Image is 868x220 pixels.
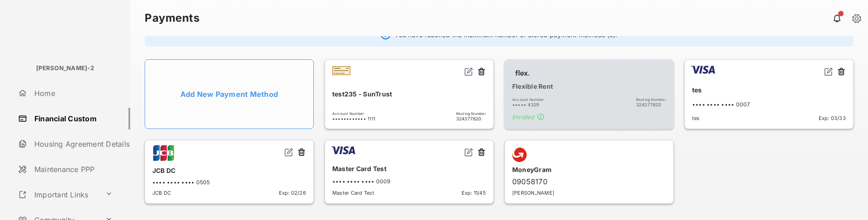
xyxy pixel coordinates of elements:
div: test235 - SunTrust [332,86,486,101]
div: tes [692,82,846,97]
span: Exp: 03/33 [819,115,846,121]
div: 09058170 [512,177,666,186]
strong: Payments [145,13,199,24]
span: JCB DC [152,190,171,196]
div: Flexible Rent [512,79,666,94]
span: ••••• 4329 [512,102,544,107]
span: Exp: 11/45 [462,190,486,196]
span: Routing Number [636,97,666,102]
a: Important Links [14,184,102,206]
a: Financial Custom [14,108,130,129]
span: Master Card Test [332,190,374,196]
span: 324377820 [456,116,486,121]
span: Exp: 02/26 [279,190,306,196]
span: Enrolled [512,114,666,121]
div: MoneyGram [512,162,666,177]
img: svg+xml;base64,PHN2ZyB2aWV3Qm94PSIwIDAgMjQgMjQiIHdpZHRoPSIxNiIgaGVpZ2h0PSIxNiIgZmlsbD0ibm9uZSIgeG... [464,148,473,157]
img: svg+xml;base64,PHN2ZyB2aWV3Qm94PSIwIDAgMjQgMjQiIHdpZHRoPSIxNiIgaGVpZ2h0PSIxNiIgZmlsbD0ibm9uZSIgeG... [824,67,833,76]
a: Housing Agreement Details [14,133,130,155]
span: Routing Number [456,111,486,116]
div: •••• •••• •••• 0505 [152,179,306,186]
div: Master Card Test [332,161,486,176]
a: Maintenance PPP [14,158,130,180]
span: Account Number [512,97,544,102]
div: •••• •••• •••• 0007 [692,101,846,108]
div: •••• •••• •••• 0009 [332,178,486,185]
p: [PERSON_NAME]-2 [36,64,94,73]
span: •••••••••••• 1111 [332,116,375,121]
span: [PERSON_NAME] [512,190,554,196]
a: Home [14,82,130,104]
div: JCB DC [152,163,306,178]
span: 324377820 [636,102,666,107]
span: tes [692,115,700,121]
img: svg+xml;base64,PHN2ZyB2aWV3Qm94PSIwIDAgMjQgMjQiIHdpZHRoPSIxNiIgaGVpZ2h0PSIxNiIgZmlsbD0ibm9uZSIgeG... [284,148,293,157]
img: svg+xml;base64,PHN2ZyB2aWV3Qm94PSIwIDAgMjQgMjQiIHdpZHRoPSIxNiIgaGVpZ2h0PSIxNiIgZmlsbD0ibm9uZSIgeG... [464,67,473,76]
span: Account Number [332,111,375,116]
